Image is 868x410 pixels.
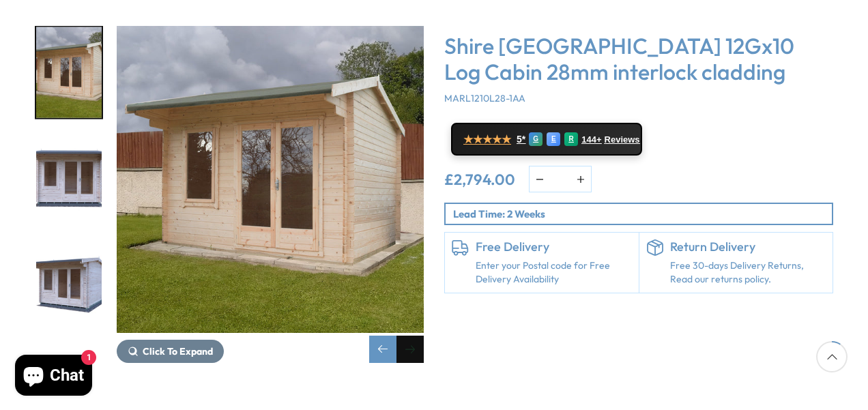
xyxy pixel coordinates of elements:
[476,259,632,286] a: Enter your Postal code for Free Delivery Availability
[36,241,102,332] img: Marlborough12gx10_white_0060_34d2eea5-9b3c-4561-a72d-4da567d79dd1_200x200.jpg
[117,340,224,363] button: Click To Expand
[444,172,515,187] ins: £2,794.00
[369,336,396,363] div: Previous slide
[453,207,832,221] p: Lead Time: 2 Weeks
[36,134,102,225] img: Marlborough12gx10_white_0000_4c310f97-7a65-48a6-907d-1f6573b0d09f_200x200.jpg
[670,239,826,254] h6: Return Delivery
[605,134,640,145] span: Reviews
[35,239,103,333] div: 8 / 16
[581,134,601,145] span: 144+
[529,132,542,146] div: G
[547,132,560,146] div: E
[476,239,632,254] h6: Free Delivery
[11,355,96,399] inbox-online-store-chat: Shopify online store chat
[451,123,642,156] a: ★★★★★ 5* G E R 144+ Reviews
[444,33,833,85] h3: Shire [GEOGRAPHIC_DATA] 12Gx10 Log Cabin 28mm interlock cladding
[143,345,213,357] span: Click To Expand
[396,336,424,363] div: Next slide
[564,132,578,146] div: R
[35,26,103,119] div: 6 / 16
[670,259,826,286] p: Free 30-days Delivery Returns, Read our returns policy.
[36,27,102,118] img: Marlborough1_4_-Recovered_0cedafef-55a9-4a54-8948-ddd76ea245d9_200x200.jpg
[117,26,424,333] img: Shire Marlborough 12Gx10 Log Cabin 28mm interlock cladding - Best Shed
[444,92,525,104] span: MARL1210L28-1AA
[117,26,424,363] div: 6 / 16
[463,133,511,146] span: ★★★★★
[35,133,103,226] div: 7 / 16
